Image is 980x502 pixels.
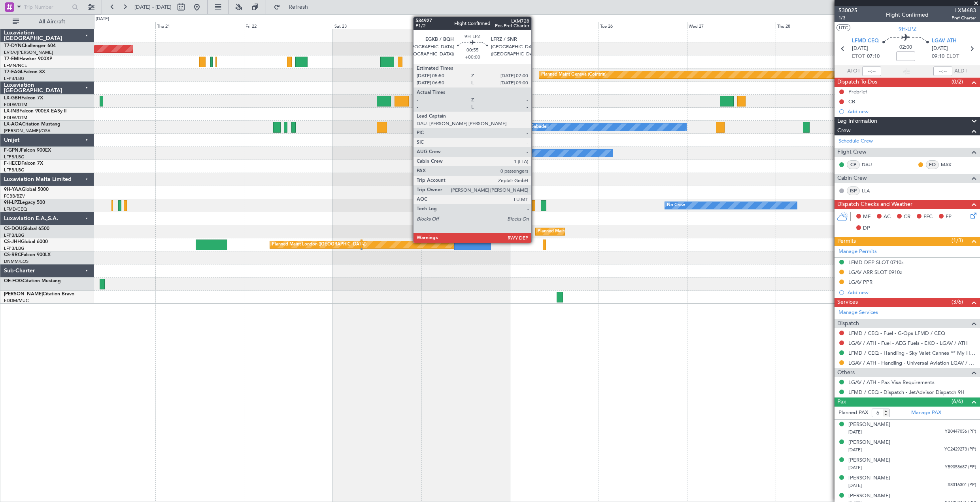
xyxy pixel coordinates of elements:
span: Dispatch To-Dos [837,78,877,87]
span: ELDT [946,53,959,61]
span: [DATE] [852,45,868,53]
a: Manage Services [838,309,878,317]
a: Manage Permits [838,248,877,256]
div: LFMD DEP SLOT 0710z [848,259,904,266]
a: OE-FOGCitation Mustang [4,279,61,283]
span: [DATE] [848,483,862,489]
span: 530025 [838,6,857,15]
div: [PERSON_NAME] [848,439,890,447]
span: ATOT [847,67,860,75]
span: (6/6) [952,397,963,405]
span: [DATE] - [DATE] [134,4,172,11]
span: 9H-LPZ [899,25,916,33]
a: LFMN/NCE [4,63,27,68]
a: LFMD/CEQ [4,206,27,212]
div: Mon 25 [510,22,599,29]
a: LFPB/LBG [4,245,25,251]
div: Planned Maint London ([GEOGRAPHIC_DATA]) [272,239,366,251]
div: [PERSON_NAME] [848,456,890,464]
span: Pref Charter [952,15,976,21]
span: Crew [837,126,851,135]
span: FFC [923,213,933,221]
label: Planned PAX [838,409,868,417]
div: No Crew Sabadell [512,121,549,133]
a: EDLW/DTM [4,115,27,121]
div: Add new [848,289,976,296]
span: T7-EAGL [4,70,23,74]
span: 9H-YAA [4,187,22,192]
div: FO [926,160,939,169]
a: LFPB/LBG [4,167,25,173]
span: CS-DOU [4,226,23,231]
input: Trip Number [24,1,70,13]
div: CP [847,160,860,169]
a: CS-RRCFalcon 900LX [4,253,51,257]
a: EDLW/DTM [4,102,27,108]
span: Pax [837,397,846,407]
span: F-GPNJ [4,148,21,153]
div: [DATE] [96,16,109,23]
div: CB [848,98,855,105]
a: FCBB/BZV [4,193,25,199]
span: Dispatch Checks and Weather [837,200,912,209]
span: Leg Information [837,117,877,126]
a: T7-EMIHawker 900XP [4,57,52,61]
span: Dispatch [837,319,859,328]
a: LFMD / CEQ - Dispatch - JetAdvisor Dispatch 9H [848,389,965,396]
a: DNMM/LOS [4,259,28,264]
a: Manage PAX [911,409,941,417]
div: Sat 23 [333,22,421,29]
a: LX-GBHFalcon 7X [4,96,43,101]
span: Services [837,298,858,307]
div: [PERSON_NAME] [848,492,890,500]
span: OE-FOG [4,279,23,283]
span: CR [904,213,910,221]
span: 09:10 [932,53,944,61]
button: All Aircraft [9,15,86,28]
span: (0/2) [952,78,963,86]
a: [PERSON_NAME]/QSA [4,128,51,134]
span: YB0447056 (PP) [945,428,976,435]
a: LFMD / CEQ - Fuel - G-Ops LFMD / CEQ [848,330,945,337]
span: Flight Crew [837,148,867,157]
div: Planned Maint [GEOGRAPHIC_DATA] ([GEOGRAPHIC_DATA]) [538,226,662,238]
a: DAU [862,161,880,168]
div: Wed 27 [687,22,776,29]
span: Refresh [282,4,315,10]
a: LX-INBFalcon 900EX EASy II [4,109,66,114]
a: MAX [941,161,959,168]
span: [DATE] [932,45,948,53]
div: [PERSON_NAME] [848,421,890,429]
input: --:-- [862,67,881,76]
div: LGAV PPR [848,279,872,285]
div: Thu 28 [776,22,864,29]
a: LFPB/LBG [4,232,25,238]
span: CS-RRC [4,253,21,257]
a: LX-AOACitation Mustang [4,122,60,127]
span: T7-EMI [4,57,19,61]
span: LGAV ATH [932,37,957,45]
a: [PERSON_NAME]Citation Bravo [4,292,74,297]
span: X8316301 (PP) [948,482,976,489]
span: F-HECD [4,161,21,166]
a: F-GPNJFalcon 900EX [4,148,51,153]
div: No Crew [667,200,685,211]
span: All Aircraft [21,19,83,25]
a: 9H-YAAGlobal 5000 [4,187,49,192]
span: [DATE] [848,447,862,453]
div: Wed 20 [67,22,155,29]
span: Cabin Crew [837,174,867,183]
div: ISP [847,186,860,195]
a: LGAV / ATH - Handling - Universal Aviation LGAV / ATH [848,359,976,366]
span: DP [863,224,870,232]
span: AC [884,213,891,221]
a: LGAV / ATH - Fuel - AEG Fuels - EKO - LGAV / ATH [848,340,968,346]
a: CS-DOUGlobal 6500 [4,226,49,231]
span: Permits [837,237,856,246]
a: Schedule Crew [838,137,873,145]
button: Refresh [270,1,317,13]
span: (1/3) [952,236,963,245]
a: 9H-LPZLegacy 500 [4,200,45,205]
a: T7-EAGLFalcon 8X [4,70,45,74]
span: MF [863,213,870,221]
